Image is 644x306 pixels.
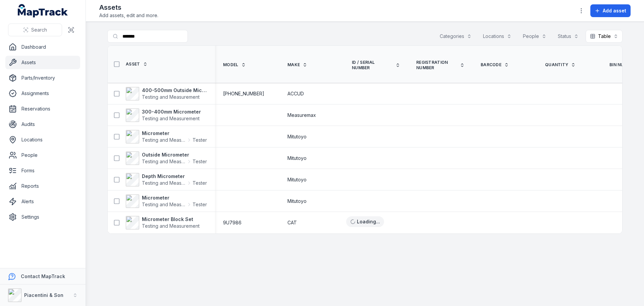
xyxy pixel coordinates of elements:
[5,133,80,146] a: Locations
[287,198,307,205] span: Mitutoyo
[5,118,80,131] a: Audits
[5,102,80,116] a: Reservations
[5,71,80,85] a: Parts/Inventory
[126,61,148,67] a: Asset
[416,60,465,71] a: Registration Number
[193,137,207,143] span: Tester
[126,173,207,186] a: Depth MicrometerTesting and MeasurementTester
[223,62,246,68] a: Model
[287,219,297,226] span: CAT
[31,27,47,33] span: Search
[142,194,207,201] strong: Micrometer
[287,155,307,162] span: Mitutoyo
[5,195,80,208] a: Alerts
[142,180,186,186] span: Testing and Measurement
[5,87,80,100] a: Assignments
[142,173,207,180] strong: Depth Micrometer
[142,201,186,208] span: Testing and Measurement
[223,219,241,226] span: 9U7986
[5,179,80,193] a: Reports
[142,137,186,143] span: Testing and Measurement
[287,112,316,119] span: Measuremax
[5,56,80,69] a: Assets
[590,4,631,17] button: Add asset
[352,60,400,71] a: ID / Serial Number
[352,60,393,71] span: ID / Serial Number
[126,130,207,143] a: MicrometerTesting and MeasurementTester
[142,158,186,165] span: Testing and Measurement
[99,3,158,12] h2: Assets
[223,62,238,68] span: Model
[126,216,200,229] a: Micrometer Block SetTesting and Measurement
[223,90,264,97] span: [PHONE_NUMBER]
[5,164,80,177] a: Forms
[586,30,623,43] button: Table
[481,62,509,68] a: Barcode
[287,133,307,140] span: Mitutoyo
[5,210,80,224] a: Settings
[287,176,307,183] span: Mitutoyo
[609,62,636,68] span: Bin Number
[193,158,207,165] span: Tester
[126,108,201,122] a: 300-400mm MicrometerTesting and Measurement
[142,151,207,158] strong: Outside Micrometer
[435,30,476,43] button: Categories
[142,87,207,94] strong: 400-500mm Outside Micrometer
[287,62,300,68] span: Make
[553,30,583,43] button: Status
[142,108,201,115] strong: 300-400mm Micrometer
[287,62,307,68] a: Make
[99,12,158,19] span: Add assets, edit and more.
[126,87,207,100] a: 400-500mm Outside MicrometerTesting and Measurement
[142,116,200,121] span: Testing and Measurement
[126,151,207,165] a: Outside MicrometerTesting and MeasurementTester
[5,148,80,162] a: People
[545,62,568,68] span: Quantity
[142,223,200,229] span: Testing and Measurement
[142,130,207,137] strong: Micrometer
[18,4,68,17] a: MapTrack
[126,61,140,67] span: Asset
[287,90,304,97] span: ACCUD
[193,180,207,186] span: Tester
[193,201,207,208] span: Tester
[416,60,457,71] span: Registration Number
[126,194,207,208] a: MicrometerTesting and MeasurementTester
[479,30,516,43] button: Locations
[519,30,551,43] button: People
[21,273,65,279] strong: Contact MapTrack
[481,62,501,68] span: Barcode
[603,7,626,14] span: Add asset
[609,62,643,68] a: Bin Number
[24,292,63,298] strong: Piacentini & Son
[142,94,200,100] span: Testing and Measurement
[5,40,80,54] a: Dashboard
[142,216,200,223] strong: Micrometer Block Set
[8,24,62,36] button: Search
[545,62,576,68] a: Quantity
